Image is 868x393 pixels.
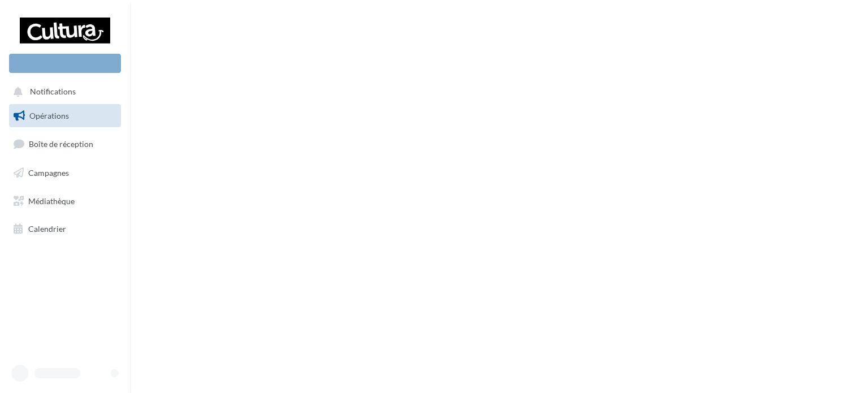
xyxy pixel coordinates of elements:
span: Médiathèque [28,196,75,205]
a: Campagnes [7,161,123,185]
div: Nouvelle campagne [9,54,121,73]
a: Opérations [7,104,123,128]
span: Calendrier [28,224,66,234]
span: Notifications [30,87,76,97]
span: Campagnes [28,168,69,178]
span: Boîte de réception [29,139,93,149]
a: Calendrier [7,217,123,241]
a: Médiathèque [7,189,123,213]
span: Opérations [29,111,69,120]
a: Boîte de réception [7,132,123,156]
